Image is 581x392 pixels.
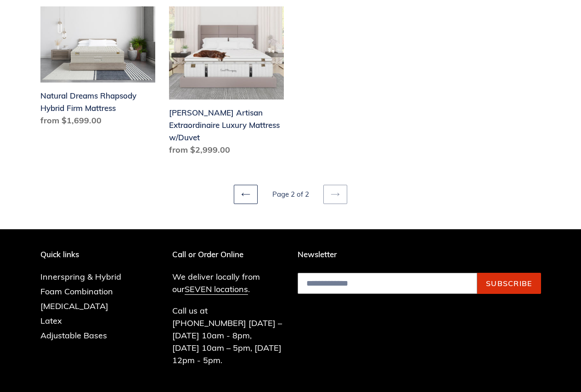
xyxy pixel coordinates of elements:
[40,286,113,297] a: Foam Combination
[259,189,322,200] li: Page 2 of 2
[172,271,284,295] p: We deliver locally from our .
[40,315,62,326] a: Latex
[40,271,121,282] a: Innerspring & Hybrid
[172,304,284,366] p: Call us at [PHONE_NUMBER] [DATE] – [DATE] 10am - 8pm, [DATE] 10am – 5pm, [DATE] 12pm - 5pm.
[486,279,532,288] span: Subscribe
[185,284,248,295] a: SEVEN locations
[169,6,284,160] a: Hemingway Artisan Extraordinaire Luxury Mattress w/Duvet
[477,273,541,294] button: Subscribe
[40,301,108,311] a: [MEDICAL_DATA]
[298,273,477,294] input: Email address
[172,250,284,259] p: Call or Order Online
[40,330,107,341] a: Adjustable Bases
[298,250,541,259] p: Newsletter
[40,250,135,259] p: Quick links
[40,6,155,131] a: Natural Dreams Rhapsody Hybrid Firm Mattress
